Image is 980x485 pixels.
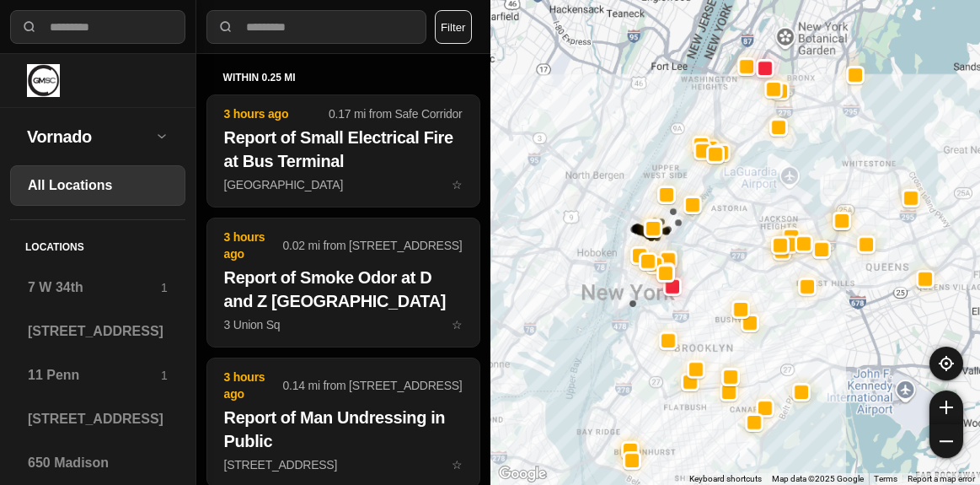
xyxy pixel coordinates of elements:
[10,267,185,308] a: 7 W 34th1
[908,474,975,483] a: Report a map error
[21,19,38,35] img: search
[206,218,480,348] button: 3 hours ago0.02 mi from [STREET_ADDRESS]Report of Smoke Odor at D and Z [GEOGRAPHIC_DATA]3 Union ...
[10,399,185,439] a: [STREET_ADDRESS]
[28,278,161,298] h3: 7 W 34th
[206,317,480,331] a: 3 hours ago0.02 mi from [STREET_ADDRESS]Report of Smoke Odor at D and Z [GEOGRAPHIC_DATA]3 Union ...
[10,443,185,483] a: 650 Madison
[217,19,234,35] img: search
[223,71,463,84] h5: within 0.25 mi
[206,177,480,191] a: 3 hours ago0.17 mi from Safe CorridorReport of Small Electrical Fire at Bus Terminal[GEOGRAPHIC_D...
[161,279,168,296] p: 1
[452,318,463,331] span: star
[10,220,185,267] h5: Locations
[435,10,472,44] button: Filter
[224,456,463,473] p: [STREET_ADDRESS]
[224,176,463,193] p: [GEOGRAPHIC_DATA]
[224,406,463,453] h2: Report of Man Undressing in Public
[495,463,550,485] a: Open this area in Google Maps (opens a new window)
[772,474,864,483] span: Map data ©2025 Google
[329,105,462,122] p: 0.17 mi from Safe Corridor
[27,125,155,148] h2: Vornado
[929,424,963,458] button: zoom-out
[929,347,963,380] button: recenter
[689,473,762,485] button: Keyboard shortcuts
[224,369,283,402] p: 3 hours ago
[206,94,480,207] button: 3 hours ago0.17 mi from Safe CorridorReport of Small Electrical Fire at Bus Terminal[GEOGRAPHIC_D...
[452,458,463,472] span: star
[224,126,463,173] h2: Report of Small Electrical Fire at Bus Terminal
[28,365,161,385] h3: 11 Penn
[452,178,463,191] span: star
[10,355,185,396] a: 11 Penn1
[939,356,954,371] img: recenter
[283,237,463,254] p: 0.02 mi from [STREET_ADDRESS]
[495,463,550,485] img: Google
[224,229,283,262] p: 3 hours ago
[224,266,463,313] h2: Report of Smoke Odor at D and Z [GEOGRAPHIC_DATA]
[940,401,953,414] img: zoom-in
[224,105,329,122] p: 3 hours ago
[10,165,185,206] a: All Locations
[155,129,169,143] img: open
[28,321,168,342] h3: [STREET_ADDRESS]
[283,377,463,394] p: 0.14 mi from [STREET_ADDRESS]
[28,175,168,196] h3: All Locations
[929,391,963,424] button: zoom-in
[27,64,60,97] img: logo
[874,474,897,483] a: Terms (opens in new tab)
[10,311,185,352] a: [STREET_ADDRESS]
[161,367,168,384] p: 1
[224,316,463,333] p: 3 Union Sq
[206,457,480,472] a: 3 hours ago0.14 mi from [STREET_ADDRESS]Report of Man Undressing in Public[STREET_ADDRESS]star
[28,453,168,473] h3: 650 Madison
[940,434,953,448] img: zoom-out
[28,409,168,429] h3: [STREET_ADDRESS]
